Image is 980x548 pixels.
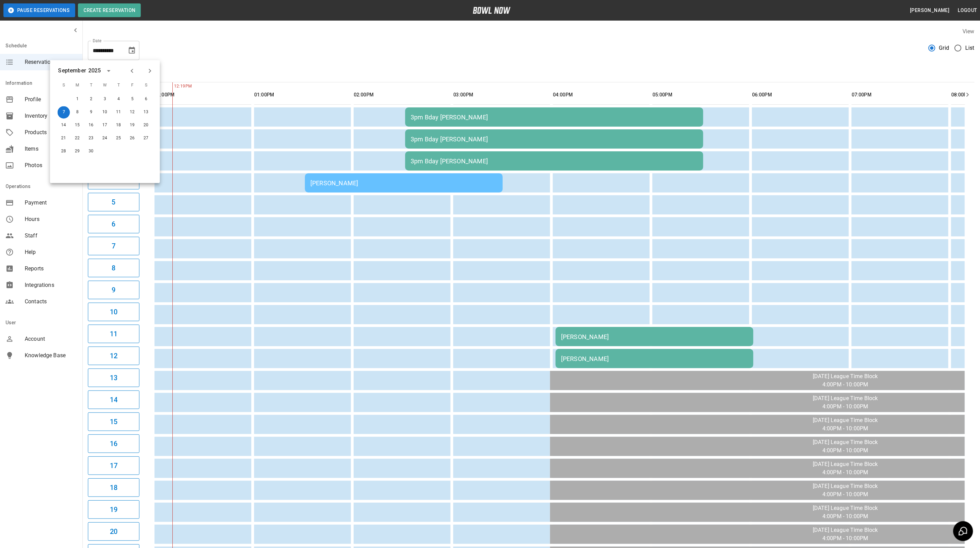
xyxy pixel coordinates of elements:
[172,83,174,90] span: 12:19PM
[85,93,98,106] button: Sep 2, 2025
[411,114,698,121] div: 3pm Bday [PERSON_NAME]
[112,241,115,252] h6: 7
[85,119,98,132] button: Sep 16, 2025
[71,79,84,93] span: M
[113,93,125,106] button: Sep 4, 2025
[25,215,77,223] span: Hours
[110,328,117,339] h6: 11
[112,219,115,230] h6: 6
[113,119,125,132] button: Sep 18, 2025
[113,106,125,119] button: Sep 11, 2025
[113,79,125,93] span: T
[71,93,84,106] button: Sep 1, 2025
[411,158,698,165] div: 3pm Bday [PERSON_NAME]
[71,119,84,132] button: Sep 15, 2025
[103,65,114,77] button: calendar view is open, switch to year view
[85,79,98,93] span: T
[88,412,139,431] button: 15
[25,161,77,170] span: Photos
[155,85,251,105] th: 12:00PM
[110,350,117,361] h6: 12
[85,145,98,158] button: Sep 30, 2025
[88,281,139,299] button: 9
[85,106,98,119] button: Sep 9, 2025
[99,93,111,106] button: Sep 3, 2025
[88,369,139,387] button: 13
[25,58,77,66] span: Reservations
[254,85,351,105] th: 01:00PM
[113,132,125,145] button: Sep 25, 2025
[71,106,84,119] button: Sep 8, 2025
[88,390,139,409] button: 14
[88,66,975,82] div: inventory tabs
[25,112,77,120] span: Inventory
[411,136,698,143] div: 3pm Bday [PERSON_NAME]
[58,79,70,93] span: S
[88,478,139,497] button: 18
[110,482,117,493] h6: 18
[25,232,77,240] span: Staff
[25,351,77,360] span: Knowledge Base
[140,119,152,132] button: Sep 20, 2025
[112,197,115,208] h6: 5
[88,347,139,365] button: 12
[110,306,117,317] h6: 10
[25,335,77,343] span: Account
[25,298,77,306] span: Contacts
[110,416,117,427] h6: 15
[71,145,84,158] button: Sep 29, 2025
[58,106,70,119] button: Sep 7, 2025
[25,199,77,207] span: Payment
[25,128,77,137] span: Products
[110,372,117,383] h6: 13
[58,119,70,132] button: Sep 14, 2025
[99,132,111,145] button: Sep 24, 2025
[110,460,117,471] h6: 17
[126,79,139,93] span: F
[25,248,77,256] span: Help
[955,4,980,17] button: Logout
[88,259,139,277] button: 8
[453,85,550,105] th: 03:00PM
[88,215,139,233] button: 6
[907,4,952,17] button: [PERSON_NAME]
[561,355,748,362] div: [PERSON_NAME]
[85,132,98,145] button: Sep 23, 2025
[561,333,748,340] div: [PERSON_NAME]
[125,44,139,57] button: Choose date, selected date is Sep 7, 2025
[140,79,152,93] span: S
[88,67,101,75] div: 2025
[88,522,139,541] button: 20
[71,132,84,145] button: Sep 22, 2025
[126,119,139,132] button: Sep 19, 2025
[110,438,117,449] h6: 16
[25,281,77,289] span: Integrations
[126,132,139,145] button: Sep 26, 2025
[112,263,115,273] h6: 8
[25,145,77,153] span: Items
[88,325,139,343] button: 11
[58,67,86,75] div: September
[939,44,949,52] span: Grid
[140,106,152,119] button: Sep 13, 2025
[126,106,139,119] button: Sep 12, 2025
[354,85,451,105] th: 02:00PM
[110,526,117,537] h6: 20
[88,193,139,211] button: 5
[78,3,141,17] button: Create Reservation
[99,106,111,119] button: Sep 10, 2025
[112,284,115,295] h6: 9
[25,95,77,104] span: Profile
[99,79,111,93] span: W
[99,119,111,132] button: Sep 17, 2025
[25,265,77,273] span: Reports
[3,3,75,17] button: Pause Reservations
[88,456,139,475] button: 17
[144,65,156,77] button: Next month
[473,7,511,14] img: logo
[965,44,975,52] span: List
[140,132,152,145] button: Sep 27, 2025
[126,65,138,77] button: Previous month
[88,500,139,519] button: 19
[126,93,139,106] button: Sep 5, 2025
